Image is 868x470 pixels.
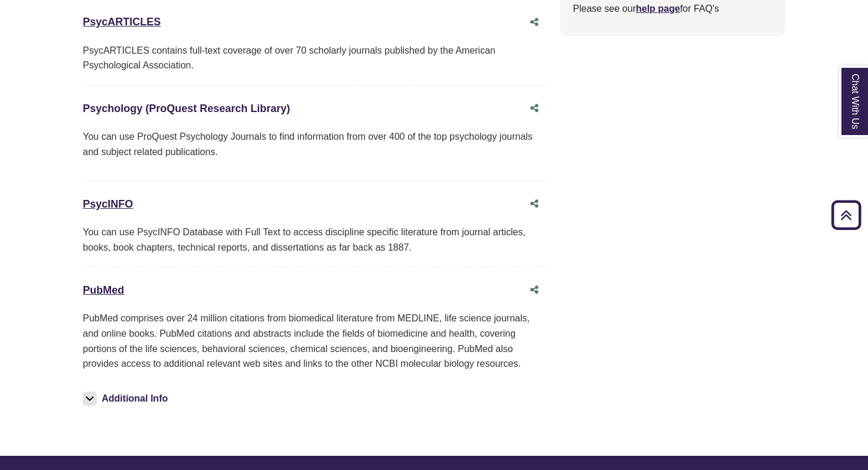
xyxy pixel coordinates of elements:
button: Share this database [523,97,546,120]
p: Please see our for FAQ's [573,1,773,17]
button: Share this database [523,279,546,301]
button: Additional Info [83,390,171,407]
a: help page [636,4,680,14]
button: Share this database [523,11,546,34]
button: Share this database [523,193,546,215]
a: PsycINFO [83,198,133,210]
p: PubMed comprises over 24 million citations from biomedical literature from MEDLINE, life science ... [83,311,546,371]
a: Psychology (ProQuest Research Library) [83,103,290,114]
p: You can use ProQuest Psychology Journals to find information from over 400 of the top psychology ... [83,129,546,159]
a: Back to Top [827,207,865,223]
a: PubMed [83,284,124,296]
a: PsycARTICLES [83,16,161,28]
div: PsycARTICLES contains full-text coverage of over 70 scholarly journals published by the American ... [83,43,546,73]
div: You can use PsycINFO Database with Full Text to access discipline specific literature from journa... [83,225,546,255]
